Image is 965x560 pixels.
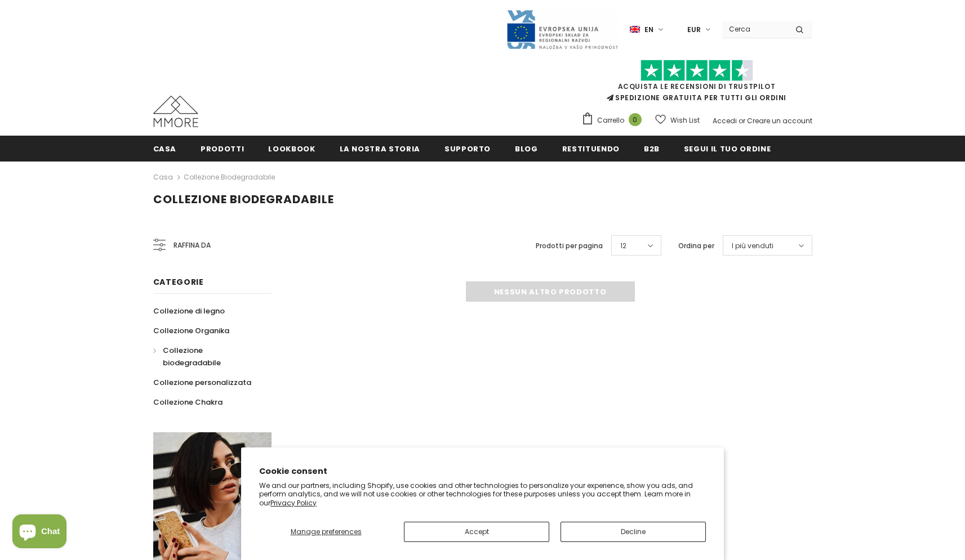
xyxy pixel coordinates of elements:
[9,514,70,551] inbox-online-store-chat: Shopify online store chat
[201,136,244,161] a: Prodotti
[153,392,223,412] a: Collezione Chakra
[597,115,624,126] span: Carrello
[581,65,812,102] span: SPEDIZIONE GRATUITA PER TUTTI GLI ORDINI
[153,341,259,373] a: Collezione biodegradabile
[678,240,714,252] label: Ordina per
[270,498,317,508] a: Privacy Policy
[641,60,753,82] img: Fidati di Pilot Stars
[259,522,393,542] button: Manage preferences
[153,96,198,127] img: Casi MMORE
[655,110,700,130] a: Wish List
[644,144,660,154] span: B2B
[153,397,223,407] span: Collezione Chakra
[340,144,420,154] span: La nostra storia
[340,136,420,161] a: La nostra storia
[684,136,771,161] a: Segui il tuo ordine
[581,112,647,129] a: Carrello 0
[747,116,812,126] a: Creare un account
[259,481,706,508] p: We and our partners, including Shopify, use cookies and other technologies to personalize your ex...
[268,136,315,161] a: Lookbook
[506,9,619,50] img: Javni Razpis
[506,24,619,34] a: Javni Razpis
[153,301,225,321] a: Collezione di legno
[739,116,745,126] span: or
[515,136,538,161] a: Blog
[268,144,315,154] span: Lookbook
[670,115,700,126] span: Wish List
[562,136,620,161] a: Restituendo
[732,240,773,252] span: I più venduti
[404,522,549,542] button: Accept
[561,522,706,542] button: Decline
[259,465,706,477] h2: Cookie consent
[201,144,244,154] span: Prodotti
[722,21,787,37] input: Search Site
[536,240,603,252] label: Prodotti per pagina
[174,239,211,252] span: Raffina da
[620,240,626,252] span: 12
[153,321,229,341] a: Collezione Organika
[153,306,225,316] span: Collezione di legno
[153,191,334,207] span: Collezione biodegradabile
[291,527,362,536] span: Manage preferences
[687,24,701,35] span: EUR
[444,136,491,161] a: supporto
[444,144,491,154] span: supporto
[644,136,660,161] a: B2B
[153,171,173,184] a: Casa
[153,144,177,154] span: Casa
[562,144,620,154] span: Restituendo
[713,116,737,126] a: Accedi
[644,24,653,35] span: en
[153,276,204,288] span: Categorie
[153,325,229,336] span: Collezione Organika
[618,82,776,91] a: Acquista le recensioni di TrustPilot
[629,113,642,126] span: 0
[153,377,251,388] span: Collezione personalizzata
[184,172,275,182] a: Collezione biodegradabile
[515,144,538,154] span: Blog
[153,136,177,161] a: Casa
[684,144,771,154] span: Segui il tuo ordine
[153,373,251,392] a: Collezione personalizzata
[163,345,221,368] span: Collezione biodegradabile
[630,25,640,34] img: i-lang-1.png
